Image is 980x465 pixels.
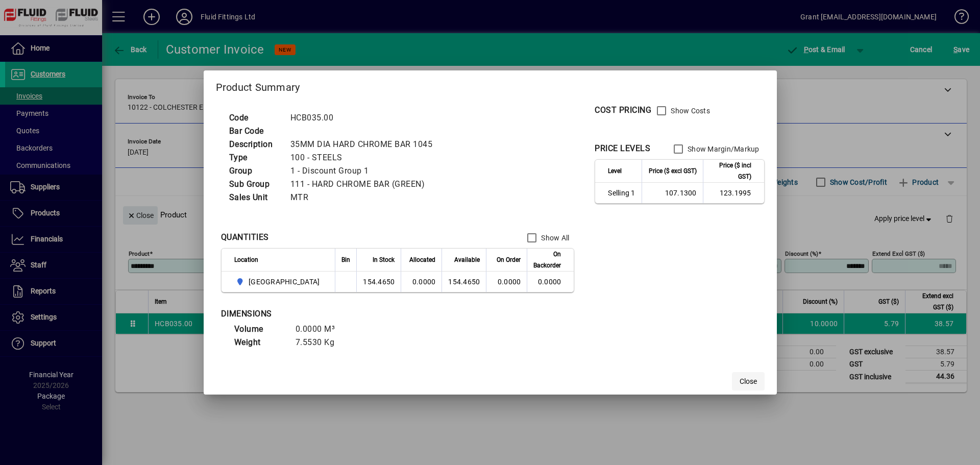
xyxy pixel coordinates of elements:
span: Price ($ incl GST) [709,160,751,182]
td: Group [224,164,285,178]
td: 123.1995 [703,183,764,203]
div: COST PRICING [595,104,651,116]
div: PRICE LEVELS [595,142,650,155]
div: QUANTITIES [221,231,269,243]
span: On Backorder [533,249,561,271]
td: 0.0000 [401,272,442,292]
span: Available [454,254,480,265]
td: Code [224,111,285,125]
td: Type [224,151,285,164]
span: Selling 1 [608,188,635,198]
span: In Stock [373,254,395,265]
td: 1 - Discount Group 1 [285,164,445,178]
button: Close [732,372,765,390]
td: 100 - STEELS [285,151,445,164]
td: 107.1300 [642,183,703,203]
td: Volume [229,323,290,336]
span: Allocated [409,254,435,265]
td: HCB035.00 [285,111,445,125]
span: Price ($ excl GST) [649,165,697,177]
td: 0.0000 M³ [290,323,352,336]
td: MTR [285,191,445,204]
td: Description [224,138,285,151]
td: 7.5530 Kg [290,336,352,349]
td: 111 - HARD CHROME BAR (GREEN) [285,178,445,191]
span: Close [740,376,757,387]
span: Bin [341,254,350,265]
label: Show Costs [669,106,710,116]
td: 154.4650 [442,272,486,292]
td: Weight [229,336,290,349]
span: AUCKLAND [234,276,324,288]
span: 0.0000 [498,278,521,286]
td: 0.0000 [527,272,574,292]
label: Show All [539,233,569,243]
span: On Order [497,254,521,265]
label: Show Margin/Markup [685,144,759,154]
span: Location [234,254,258,265]
span: Level [608,165,622,177]
h2: Product Summary [204,70,777,100]
td: 154.4650 [356,272,401,292]
td: Bar Code [224,125,285,138]
div: DIMENSIONS [221,308,476,320]
td: 35MM DIA HARD CHROME BAR 1045 [285,138,445,151]
td: Sub Group [224,178,285,191]
td: Sales Unit [224,191,285,204]
span: [GEOGRAPHIC_DATA] [249,277,320,287]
